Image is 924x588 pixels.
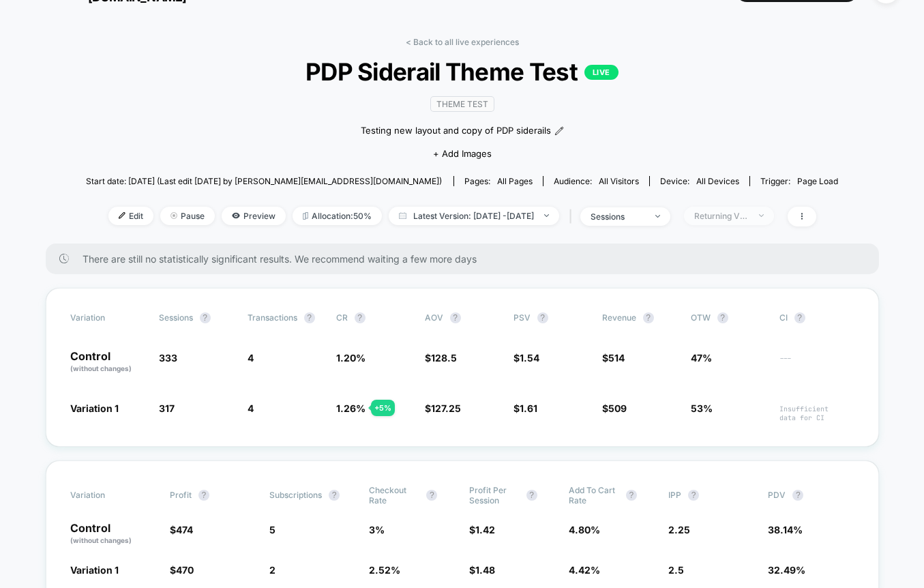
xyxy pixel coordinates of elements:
[108,207,153,225] span: Edit
[513,352,539,364] span: $
[668,564,684,576] span: 2.5
[569,524,600,535] span: 4.80 %
[792,490,803,501] button: ?
[361,124,551,138] span: Testing new layout and copy of PDP siderails
[198,490,209,501] button: ?
[304,312,315,323] button: ?
[425,352,457,364] span: $
[369,524,385,535] span: 3 %
[70,364,132,372] span: (without changes)
[779,312,854,323] span: CI
[248,352,254,364] span: 4
[794,312,805,323] button: ?
[668,490,681,500] span: IPP
[425,312,443,323] span: AOV
[200,312,211,323] button: ?
[70,485,145,505] span: Variation
[170,212,177,219] img: end
[520,402,537,414] span: 1.61
[602,312,636,323] span: Revenue
[696,176,739,186] span: all devices
[469,564,495,576] span: $
[649,176,749,186] span: Device:
[399,212,406,219] img: calendar
[655,215,660,218] img: end
[464,176,533,186] div: Pages:
[584,65,619,80] p: LIVE
[170,490,192,500] span: Profit
[269,564,275,576] span: 2
[526,490,537,501] button: ?
[159,312,193,323] span: Sessions
[602,402,627,414] span: $
[70,523,156,546] p: Control
[797,176,838,186] span: Page Load
[643,312,654,323] button: ?
[371,400,395,416] div: + 5 %
[768,490,786,500] span: PDV
[176,564,194,576] span: 470
[668,524,690,535] span: 2.25
[369,564,400,576] span: 2.52 %
[554,176,639,186] div: Audience:
[406,37,519,47] a: < Back to all live experiences
[170,564,194,576] span: $
[70,536,132,544] span: (without changes)
[222,207,286,225] span: Preview
[626,490,637,501] button: ?
[608,352,625,364] span: 514
[426,490,437,501] button: ?
[717,312,728,323] button: ?
[176,524,193,535] span: 474
[544,214,549,217] img: end
[691,352,712,364] span: 47%
[433,148,492,159] span: + Add Images
[591,211,645,222] div: sessions
[450,312,461,323] button: ?
[599,176,639,186] span: All Visitors
[569,485,619,505] span: Add To Cart Rate
[336,352,366,364] span: 1.20 %
[170,524,193,535] span: $
[293,207,382,225] span: Allocation: 50%
[123,57,801,86] span: PDP Siderail Theme Test
[248,312,297,323] span: Transactions
[336,312,348,323] span: CR
[369,485,419,505] span: Checkout Rate
[70,351,145,374] p: Control
[159,352,177,364] span: 333
[537,312,548,323] button: ?
[269,490,322,500] span: Subscriptions
[469,524,495,535] span: $
[475,524,495,535] span: 1.42
[119,212,125,219] img: edit
[70,312,145,323] span: Variation
[336,402,366,414] span: 1.26 %
[159,402,175,414] span: 317
[355,312,366,323] button: ?
[779,354,854,374] span: ---
[430,96,494,112] span: Theme Test
[389,207,559,225] span: Latest Version: [DATE] - [DATE]
[431,352,457,364] span: 128.5
[160,207,215,225] span: Pause
[768,524,803,535] span: 38.14 %
[469,485,520,505] span: Profit Per Session
[425,402,461,414] span: $
[303,212,308,220] img: rebalance
[497,176,533,186] span: all pages
[70,402,119,414] span: Variation 1
[520,352,539,364] span: 1.54
[691,312,766,323] span: OTW
[768,564,805,576] span: 32.49 %
[70,564,119,576] span: Variation 1
[779,405,854,422] span: Insufficient data for CI
[83,253,852,265] span: There are still no statistically significant results. We recommend waiting a few more days
[329,490,340,501] button: ?
[269,524,275,535] span: 5
[475,564,495,576] span: 1.48
[86,176,442,186] span: Start date: [DATE] (Last edit [DATE] by [PERSON_NAME][EMAIL_ADDRESS][DOMAIN_NAME])
[569,564,600,576] span: 4.42 %
[760,176,838,186] div: Trigger:
[688,490,699,501] button: ?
